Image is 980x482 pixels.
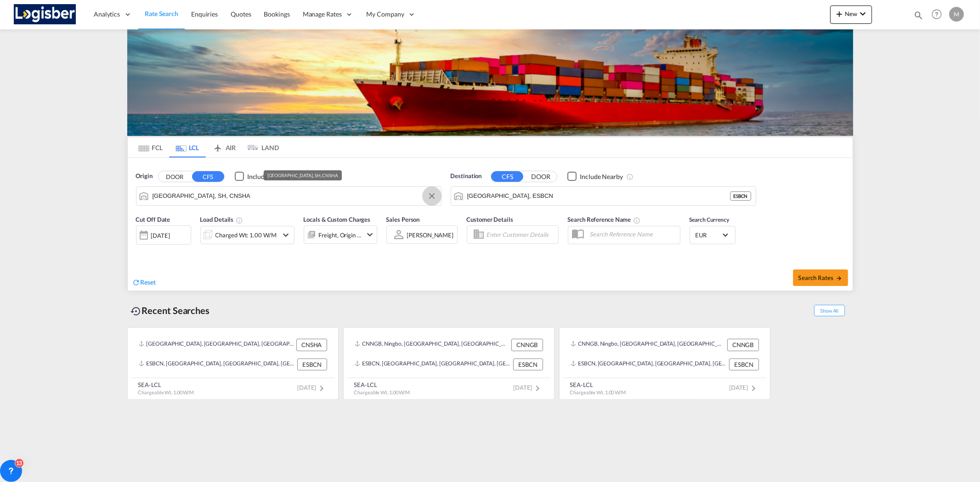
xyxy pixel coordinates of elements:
div: [DATE] [151,231,170,240]
md-icon: icon-airplane [212,142,223,149]
span: Chargeable Wt. 1.00 W/M [570,389,626,395]
md-icon: icon-chevron-down [364,229,375,240]
div: Include Nearby [247,172,290,181]
input: Search by Port [467,189,730,203]
md-icon: icon-plus 400-fg [834,8,845,19]
md-icon: icon-refresh [132,278,141,286]
div: [GEOGRAPHIC_DATA], SH, CNSHA [267,170,338,180]
div: Help [929,6,949,23]
div: icon-magnify [913,10,923,24]
md-pagination-wrapper: Use the left and right arrow keys to navigate between tabs [132,137,279,157]
span: New [834,10,868,17]
span: Search Rates [799,274,843,281]
div: ESBCN [730,191,751,201]
button: CFS [192,171,224,182]
div: icon-refreshReset [132,278,156,288]
md-icon: icon-arrow-right [836,275,842,281]
md-input-container: Barcelona, ESBCN [451,187,756,205]
div: [DATE] [136,225,191,245]
md-icon: icon-chevron-right [532,383,544,394]
span: Help [929,6,945,22]
button: DOOR [159,171,191,182]
md-icon: icon-backup-restore [131,306,142,317]
input: Search Reference Name [585,227,680,241]
input: Search by Port [153,189,436,203]
span: Customer Details [467,216,513,223]
button: Search Ratesicon-arrow-right [793,269,848,286]
div: Recent Searches [127,300,214,321]
span: Manage Rates [303,10,342,19]
span: Origin [136,172,153,181]
input: Enter Customer Details [487,228,555,241]
div: SEA-LCL [570,381,626,389]
div: ESBCN [513,359,543,370]
span: My Company [367,10,404,19]
span: Chargeable Wt. 1.00 W/M [138,389,194,395]
div: Include Nearby [580,172,623,181]
span: Cut Off Date [136,216,170,223]
md-icon: Chargeable Weight [236,217,243,224]
div: Origin DOOR CFS Checkbox No InkUnchecked: Ignores neighbouring ports when fetching rates.Checked ... [128,158,853,291]
span: [DATE] [729,384,759,391]
div: Charged Wt: 1.00 W/M [215,229,277,241]
div: SEA-LCL [354,381,410,389]
md-select: Select Currency: € EUREuro [695,228,731,241]
span: EUR [696,231,721,239]
span: Enquiries [191,10,218,18]
recent-search-card: CNNGB, Ningbo, [GEOGRAPHIC_DATA], [GEOGRAPHIC_DATA], [GEOGRAPHIC_DATA] & [GEOGRAPHIC_DATA], [GEOG... [343,327,555,400]
span: Bookings [264,10,290,18]
div: CNSHA [296,339,327,351]
div: CNNGB, Ningbo, ZJ, China, Greater China & Far East Asia, Asia Pacific [571,339,725,351]
md-icon: icon-chevron-down [281,230,292,241]
md-icon: icon-chevron-right [317,383,328,394]
md-tab-item: AIR [206,137,243,157]
span: Chargeable Wt. 1.00 W/M [354,389,410,395]
div: ESBCN [297,359,327,370]
button: DOOR [525,171,557,182]
span: Destination [451,172,482,181]
div: ESBCN, Barcelona, Spain, Southern Europe, Europe [355,359,511,370]
md-tab-item: FCL [132,137,169,157]
button: CFS [491,171,523,182]
div: M [949,7,964,22]
span: Search Reference Name [568,216,641,223]
button: Clear Input [425,189,439,203]
img: LCL+%26+FCL+BACKGROUND.png [127,29,853,136]
recent-search-card: [GEOGRAPHIC_DATA], [GEOGRAPHIC_DATA], [GEOGRAPHIC_DATA], [GEOGRAPHIC_DATA], [GEOGRAPHIC_DATA] & [... [127,327,339,400]
span: Show All [814,305,844,316]
md-tab-item: LAND [243,137,279,157]
md-icon: icon-chevron-right [748,383,759,394]
div: Freight Origin Destination [319,229,362,241]
md-checkbox: Checkbox No Ink [235,172,290,181]
md-icon: Your search will be saved by the below given name [633,217,640,224]
md-icon: Unchecked: Ignores neighbouring ports when fetching rates.Checked : Includes neighbouring ports w... [626,173,634,180]
span: Sales Person [386,216,420,223]
div: CNSHA, Shanghai, SH, China, Greater China & Far East Asia, Asia Pacific [139,339,294,351]
div: CNNGB, Ningbo, ZJ, China, Greater China & Far East Asia, Asia Pacific [355,339,509,351]
span: Analytics [94,10,120,19]
md-datepicker: Select [136,244,143,256]
div: CNNGB [511,339,543,351]
div: ESBCN, Barcelona, Spain, Southern Europe, Europe [571,359,727,370]
span: Locals & Custom Charges [304,216,371,223]
div: ESBCN, Barcelona, Spain, Southern Europe, Europe [139,359,295,370]
span: Rate Search [145,10,178,17]
md-icon: icon-chevron-down [857,8,868,19]
div: Freight Origin Destinationicon-chevron-down [304,225,377,244]
md-checkbox: Checkbox No Ink [567,172,623,181]
md-tab-item: LCL [169,137,206,157]
div: CNNGB [727,339,759,351]
recent-search-card: CNNGB, Ningbo, [GEOGRAPHIC_DATA], [GEOGRAPHIC_DATA], [GEOGRAPHIC_DATA] & [GEOGRAPHIC_DATA], [GEOG... [559,327,770,400]
span: Quotes [231,10,251,18]
div: Charged Wt: 1.00 W/Micon-chevron-down [200,226,295,244]
span: Search Currency [690,216,730,223]
span: [DATE] [513,384,543,391]
span: [DATE] [297,384,327,391]
span: Load Details [200,216,244,223]
img: d7a75e507efd11eebffa5922d020a472.png [14,4,76,25]
md-select: Sales Person: Maria Pilan [406,228,455,241]
span: Reset [141,278,156,286]
button: icon-plus 400-fgNewicon-chevron-down [830,6,872,24]
div: SEA-LCL [138,381,194,389]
